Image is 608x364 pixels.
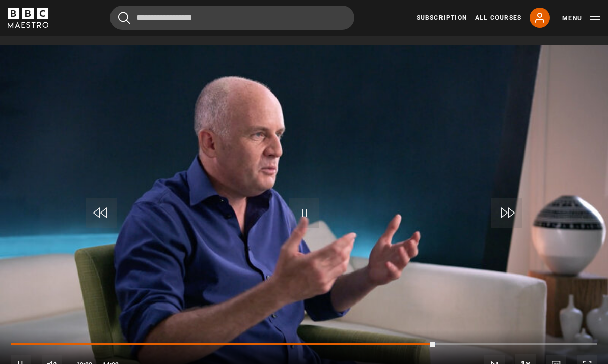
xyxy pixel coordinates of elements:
svg: BBC Maestro [8,8,48,28]
a: Subscription [417,13,467,22]
div: Progress Bar [11,343,597,345]
button: Toggle navigation [562,13,600,23]
button: Submit the search query [118,12,130,24]
input: Search [110,6,354,30]
a: All Courses [475,13,521,22]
